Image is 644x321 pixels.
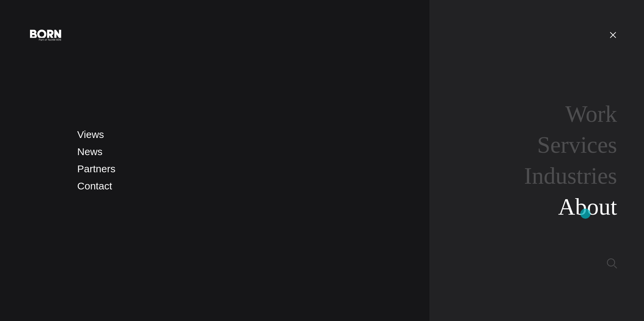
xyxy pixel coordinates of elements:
button: Open [605,28,621,42]
a: About [558,194,617,220]
a: Contact [77,180,112,191]
a: Views [77,129,104,140]
a: Industries [524,163,617,189]
a: Work [565,101,617,127]
a: Partners [77,163,115,174]
a: News [77,146,102,157]
img: Search [607,258,617,269]
a: Services [537,132,617,158]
